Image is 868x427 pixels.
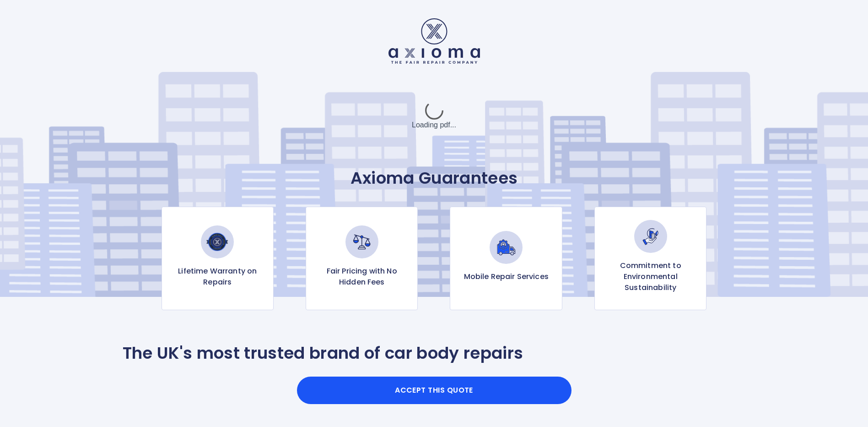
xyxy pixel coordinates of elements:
img: Logo [388,18,480,64]
button: Accept this Quote [297,377,571,404]
img: Mobile Repair Services [490,231,523,264]
img: Lifetime Warranty on Repairs [201,225,234,258]
p: Axioma Guarantees [123,168,746,188]
img: Commitment to Environmental Sustainability [634,220,667,253]
p: Lifetime Warranty on Repairs [169,266,266,288]
p: Fair Pricing with No Hidden Fees [313,266,410,288]
p: Mobile Repair Services [464,271,549,282]
div: Loading pdf... [366,93,503,139]
img: Fair Pricing with No Hidden Fees [345,225,378,258]
p: Commitment to Environmental Sustainability [602,260,699,293]
p: The UK's most trusted brand of car body repairs [123,343,523,363]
